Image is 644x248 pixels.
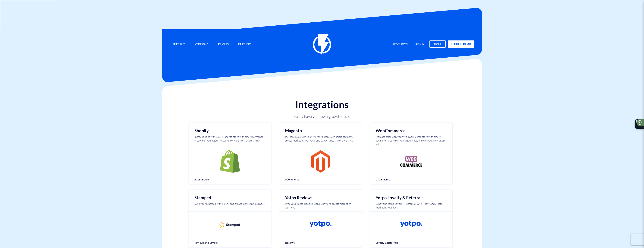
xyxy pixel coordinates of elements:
[194,178,265,181] span: eCommerce
[429,40,446,48] a: signup
[285,135,356,142] p: Increase sales with your Magento store with smart segments, create marketing journeys, and conver...
[376,196,447,200] h2: Yotpo Loyalty & Referrals
[265,114,378,119] p: Easily have your own growth stack.
[194,129,265,133] h2: Shopify
[636,120,643,128] img: Extension Icon
[235,99,409,110] h1: Integrations
[370,123,452,184] a: WooCommerce Increase sales with your WooCommerce store with smart segments, create marketing jour...
[376,135,447,146] p: Increase sales with your WooCommerce store with smart segments, create marketing journeys, and co...
[413,40,427,49] a: signin
[170,40,188,49] a: Features
[285,129,356,133] h2: Magento
[376,178,447,181] span: eCommerce
[189,123,271,184] a: Shopify Increase sales with your Magento store with smart segments, create marketing journeys, an...
[279,123,362,184] a: Magento Increase sales with your Magento store with smart segments, create marketing journeys, an...
[285,202,356,209] p: Sync your Yotpo Reviews with Flashy and create marketing journeys
[285,196,356,200] h2: Yotpo Reviews
[194,135,265,142] p: Increase sales with your Magento store with smart segments, create marketing journeys, and conver...
[376,241,447,245] span: Loyalty & Referrals
[390,40,410,49] a: Resources
[194,196,265,200] h2: Stamped
[235,40,254,49] a: Partners
[285,178,356,181] span: eCommerce
[192,40,211,49] a: Verticals
[215,40,231,49] a: Pricing
[376,129,447,133] h2: WooCommerce
[285,241,356,245] span: Reviews
[448,40,474,48] a: request demo
[194,202,265,206] p: Sync your Stamped with Flashy and create marketing journeys
[376,202,447,209] p: Sync your Yotpo Loyalty & Referrals with Flashy and create marketing journeys
[194,241,265,245] span: Reviews and Loyalty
